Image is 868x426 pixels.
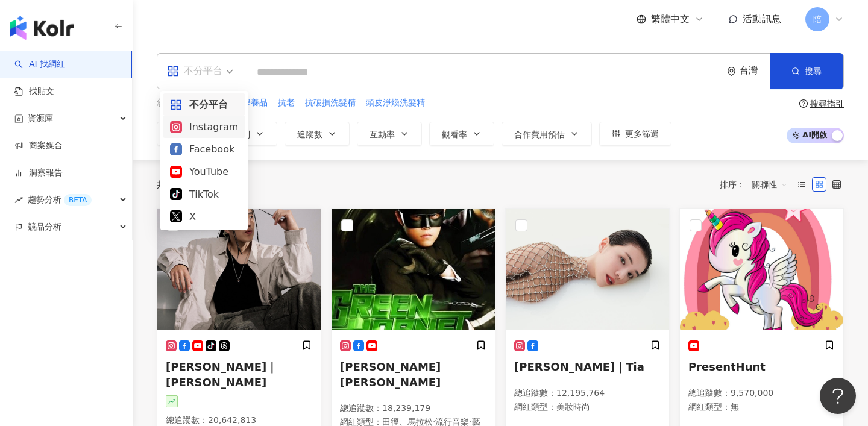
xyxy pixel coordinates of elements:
[514,360,644,373] span: [PERSON_NAME]｜Tia
[752,175,788,194] span: 關聯性
[157,209,321,330] img: KOL Avatar
[688,387,835,399] p: 總追蹤數 ： 9,570,000
[14,58,65,70] a: searchAI 找網紅
[167,61,222,81] div: 不分平台
[805,66,822,76] span: 搜尋
[167,65,179,77] span: appstore
[688,401,835,413] p: 網紅類型 ： 無
[14,140,63,152] a: 商案媒合
[599,122,671,146] button: 更多篩選
[514,387,661,399] p: 總追蹤數 ： 12,195,764
[10,16,74,40] img: logo
[170,97,238,112] div: 不分平台
[651,13,690,26] span: 繁體中文
[366,97,425,109] span: 頭皮淨煥洗髮精
[277,96,295,110] button: 抗老
[221,122,277,146] button: 性別
[14,196,23,204] span: rise
[304,96,356,110] button: 抗破損洗髮精
[14,167,63,179] a: 洞察報告
[720,175,794,194] div: 排序：
[680,209,843,330] img: KOL Avatar
[625,129,659,139] span: 更多篩選
[14,86,54,98] a: 找貼文
[727,67,736,76] span: environment
[170,142,238,157] div: Facebook
[799,99,808,108] span: question-circle
[297,130,322,139] span: 追蹤數
[28,186,92,213] span: 趨勢分析
[64,194,92,206] div: BETA
[442,130,467,139] span: 觀看率
[305,97,356,109] span: 抗破損洗髮精
[820,378,856,414] iframe: Help Scout Beacon - Open
[157,97,216,109] span: 您可能感興趣：
[340,403,486,415] p: 總追蹤數 ： 18,239,179
[514,130,565,139] span: 合作費用預估
[170,99,182,111] span: appstore
[278,97,295,109] span: 抗老
[429,122,494,146] button: 觀看率
[170,164,238,179] div: YouTube
[365,96,426,110] button: 頭皮淨煥洗髮精
[166,360,277,388] span: [PERSON_NAME]｜[PERSON_NAME]
[514,401,661,413] p: 網紅類型 ：
[357,122,422,146] button: 互動率
[688,360,766,373] span: PresentHunt
[810,99,844,108] div: 搜尋指引
[170,209,238,224] div: X
[332,209,495,330] img: KOL Avatar
[743,13,781,25] span: 活動訊息
[157,122,213,146] button: 類型
[170,187,238,202] div: TikTok
[556,402,590,412] span: 美妝時尚
[740,66,770,76] div: 台灣
[285,122,350,146] button: 追蹤數
[28,105,53,132] span: 資源庫
[813,13,822,26] span: 陪
[506,209,669,330] img: KOL Avatar
[28,213,61,240] span: 競品分析
[170,119,238,134] div: Instagram
[340,360,441,388] span: [PERSON_NAME] [PERSON_NAME]
[157,180,213,189] div: 共 筆
[370,130,395,139] span: 互動率
[502,122,592,146] button: 合作費用預估
[770,53,843,89] button: 搜尋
